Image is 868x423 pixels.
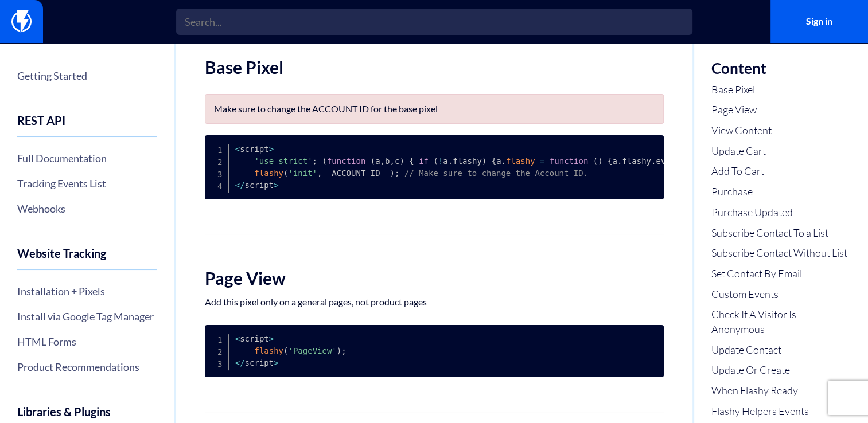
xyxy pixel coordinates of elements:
span: / [240,181,244,190]
span: ( [283,169,288,178]
span: a b c [375,156,399,166]
a: Update Or Create [711,363,851,378]
span: / [240,358,244,367]
span: { [608,156,612,166]
span: { [492,156,496,166]
span: > [274,181,278,190]
span: . [617,156,622,166]
span: ; [395,169,399,178]
span: < [235,181,240,190]
span: ( [433,156,438,166]
span: ( [322,156,326,166]
span: . [448,156,453,166]
a: When Flashy Ready [711,383,851,398]
span: function [327,156,365,166]
p: Add this pixel only on a general pages, not product pages [205,296,664,308]
span: . [651,156,656,166]
a: HTML Forms [17,332,157,351]
a: Update Cart [711,144,851,159]
span: ( [283,346,288,355]
span: < [235,358,240,367]
a: Flashy Helpers Events [711,404,851,419]
span: ) [482,156,486,166]
span: if [419,156,429,166]
a: Webhooks [17,199,157,218]
span: // Make sure to change the Account ID. [404,169,588,178]
span: , [317,169,322,178]
span: 'PageView' [288,346,336,355]
span: ( [593,156,598,166]
h3: Content [711,60,851,77]
a: Purchase [711,185,851,199]
a: Tracking Events List [17,174,157,193]
span: ) [598,156,602,166]
h4: Website Tracking [17,247,157,270]
span: ! [438,156,443,166]
span: < [235,334,240,343]
a: Getting Started [17,66,157,85]
span: flashy [254,169,283,178]
a: Page View [711,103,851,117]
code: script script [235,334,347,367]
span: , [380,156,385,166]
a: Install via Google Tag Manager [17,307,157,326]
span: 'use strict' [254,156,312,166]
input: Search... [176,9,692,35]
h4: REST API [17,114,157,137]
span: function [550,156,588,166]
h2: Base Pixel [205,58,664,77]
span: = [540,156,544,166]
a: Subscribe Contact To a List [711,226,851,241]
a: Update Contact [711,343,851,358]
span: ; [313,156,317,166]
span: flashy [254,346,283,355]
span: . [501,156,506,166]
a: View Content [711,123,851,138]
a: Subscribe Contact Without List [711,246,851,261]
span: flashy [506,156,535,166]
a: Full Documentation [17,148,157,168]
a: Purchase Updated [711,205,851,220]
h2: Page View [205,269,664,288]
span: ) [399,156,404,166]
span: 'init' [288,169,317,178]
span: > [269,334,274,343]
span: ) [390,169,394,178]
a: Installation + Pixels [17,281,157,301]
span: ; [341,346,346,355]
span: , [390,156,395,166]
a: Add To Cart [711,164,851,179]
a: Product Recommendations [17,357,157,377]
span: > [274,358,278,367]
span: ( [371,156,375,166]
span: < [235,144,240,154]
span: > [269,144,274,154]
a: Set Contact By Email [711,267,851,281]
a: Custom Events [711,287,851,302]
p: Make sure to change the ACCOUNT ID for the base pixel [214,103,655,115]
a: Base Pixel [711,83,851,97]
a: Check If A Visitor Is Anonymous [711,307,851,336]
span: ) [337,346,341,355]
span: { [409,156,414,166]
